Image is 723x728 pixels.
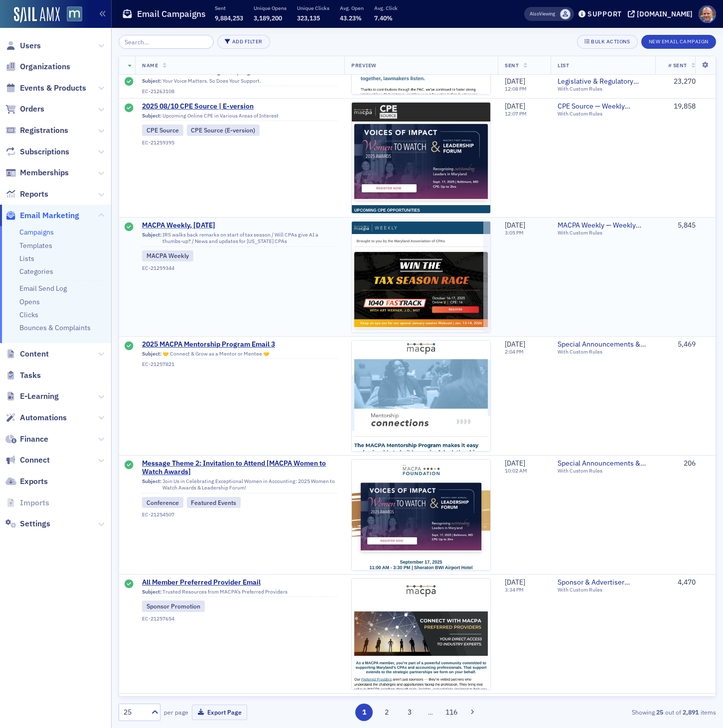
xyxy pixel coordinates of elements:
span: [DATE] [505,221,525,230]
div: 5,469 [662,340,696,349]
a: Automations [5,412,67,423]
strong: 25 [655,708,665,717]
a: Email Marketing [5,210,79,221]
span: 9,884,253 [215,14,243,22]
div: 23,270 [662,77,696,86]
div: Conference [142,497,183,508]
div: 25 [124,707,145,718]
time: 10:02 AM [505,467,527,474]
a: Templates [19,241,52,250]
p: Unique Opens [254,4,287,11]
span: Memberships [20,167,69,178]
div: With Custom Rules [558,111,648,117]
strong: 2,891 [681,708,701,717]
button: Bulk Actions [577,35,637,49]
div: CPE Source [142,124,183,135]
time: 12:07 PM [505,110,527,117]
span: Finance [20,434,48,445]
span: Subject: [142,113,161,119]
a: View Homepage [60,6,82,23]
p: Avg. Click [374,4,398,11]
span: 3,189,200 [254,14,282,22]
span: Connect [20,455,50,466]
span: Sponsor & Advertiser Updates from MACPA (Your email will also be shared with MACPA partners) [558,578,648,587]
a: Legislative & Regulatory Updates [558,77,648,86]
div: Sent [125,104,134,114]
span: Orders [20,104,44,115]
a: Organizations [5,61,70,72]
a: Exports [5,476,48,487]
a: Content [5,349,49,360]
span: MACPA Weekly — Weekly Newsletter (for members only) [558,221,648,230]
p: Sent [215,4,243,11]
span: Special Announcements & Special Event Invitations [558,340,648,349]
span: # Sent [668,62,687,69]
button: 1 [355,704,373,721]
a: Reports [5,189,48,200]
time: 12:08 PM [505,86,527,93]
a: Registrations [5,125,68,136]
h1: Email Campaigns [137,8,206,20]
div: With Custom Rules [558,230,648,236]
a: Orders [5,104,44,115]
span: … [424,708,437,717]
span: Automations [20,412,67,423]
a: CPE Source — Weekly Upcoming CPE Course List [558,102,648,111]
div: CPE Source (E-version) [187,124,260,135]
button: [DOMAIN_NAME] [628,10,696,17]
span: Profile [699,5,716,23]
a: SailAMX [14,7,60,23]
a: Subscriptions [5,146,69,157]
span: 323,135 [297,14,320,22]
div: Join Us in Celebrating Exceptional Women in Accounting: 2025 Women to Watch Awards & Leadership F... [142,478,337,493]
a: Message Theme 2: Invitation to Attend [MACPA Women to Watch Awards] [142,459,337,477]
a: Events & Products [5,83,86,94]
span: Settings [20,518,50,529]
div: IRS walks back remarks on start of tax season / Will CPAs give AI a thumbs-up? / News and updates... [142,232,337,247]
a: All Member Preferred Provider Email [142,578,337,587]
span: Exports [20,476,48,487]
span: Users [20,40,41,51]
a: Connect [5,455,50,466]
a: Categories [19,267,53,276]
span: Email Marketing [20,210,79,221]
a: Opens [19,297,40,306]
a: Email Send Log [19,284,67,293]
span: Lauren Standiford [560,9,571,19]
span: Registrations [20,125,68,136]
button: Export Page [192,705,247,720]
span: Subject: [142,589,161,595]
div: Sent [125,223,134,233]
span: Subject: [142,478,161,491]
button: 3 [401,704,418,721]
a: New Email Campaign [641,36,716,45]
button: 2 [378,704,396,721]
a: 2025 08/10 CPE Source | E-version [142,102,337,111]
a: Special Announcements & Special Event Invitations [558,459,648,468]
input: Search… [119,35,214,49]
span: [DATE] [505,102,525,111]
div: With Custom Rules [558,468,648,474]
div: Support [587,9,622,18]
div: Trusted Resources from MACPA’s Preferred Providers [142,589,337,598]
div: EC-21263108 [142,88,337,95]
div: [DOMAIN_NAME] [637,9,693,18]
span: Organizations [20,61,70,72]
div: 5,845 [662,221,696,230]
a: 2025 MACPA Mentorship Program Email 3 [142,340,337,349]
div: With Custom Rules [558,349,648,355]
a: Imports [5,497,49,508]
time: 3:34 PM [505,586,524,593]
div: Also [530,10,539,17]
button: 116 [442,704,460,721]
span: Preview [351,62,377,69]
img: SailAMX [67,6,82,22]
a: Users [5,40,41,51]
div: 206 [662,459,696,468]
span: List [558,62,569,69]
